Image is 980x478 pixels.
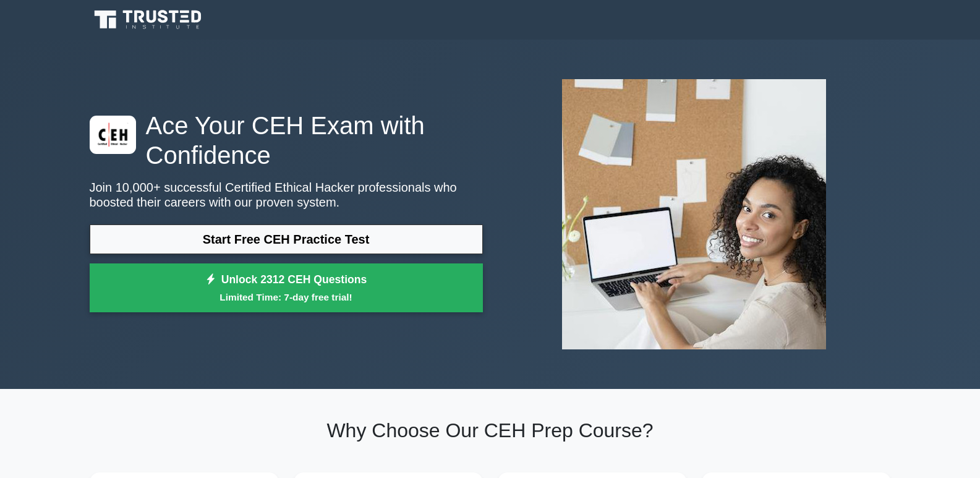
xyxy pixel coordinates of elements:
p: Join 10,000+ successful Certified Ethical Hacker professionals who boosted their careers with our... [90,180,483,210]
h2: Why Choose Our CEH Prep Course? [90,419,891,442]
a: Unlock 2312 CEH QuestionsLimited Time: 7-day free trial! [90,263,483,313]
h1: Ace Your CEH Exam with Confidence [90,111,483,170]
small: Limited Time: 7-day free trial! [105,290,467,304]
a: Start Free CEH Practice Test [90,224,483,254]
